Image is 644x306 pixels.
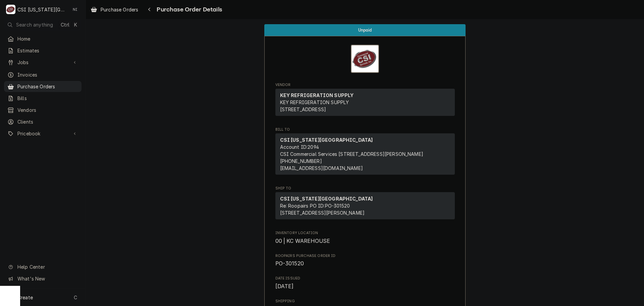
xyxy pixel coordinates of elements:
span: Date Issued [275,276,455,281]
a: Go to What's New [4,273,82,284]
div: Date Issued [275,276,455,290]
span: Bills [17,95,78,102]
span: Ctrl [61,21,69,28]
span: Roopairs Purchase Order ID [275,253,455,259]
div: Status [264,24,466,36]
span: Vendor [275,82,455,88]
span: Estimates [17,47,78,54]
div: Ship To [275,192,455,222]
img: Logo [351,45,379,73]
a: Purchase Orders [4,81,82,92]
span: Date Issued [275,282,455,291]
span: [DATE] [275,283,294,290]
div: C [6,5,15,14]
span: PO-301520 [275,260,304,267]
div: Nate Ingram's Avatar [70,5,80,14]
div: Purchase Order Bill To [275,127,455,178]
span: Inventory Location [275,230,455,236]
span: Home [17,35,78,42]
div: CSI Kansas City's Avatar [6,5,15,14]
span: K [74,21,77,28]
a: Estimates [4,45,82,56]
span: Jobs [17,59,68,66]
span: Ship To [275,186,455,191]
span: Roopairs Purchase Order ID [275,260,455,268]
a: Go to Pricebook [4,128,82,139]
div: CSI [US_STATE][GEOGRAPHIC_DATA] [17,6,67,13]
button: Navigate back [144,4,155,15]
div: Roopairs Purchase Order ID [275,253,455,268]
button: Search anythingCtrlK [4,19,82,31]
a: Invoices [4,69,82,80]
span: Purchase Orders [17,83,78,90]
span: 00 | KC WAREHOUSE [275,238,330,244]
span: Bill To [275,127,455,132]
span: Account ID: 2094 [280,144,319,150]
span: Shipping [275,299,455,304]
span: KEY REFRIGERATION SUPPLY [STREET_ADDRESS] [280,99,349,112]
a: [EMAIL_ADDRESS][DOMAIN_NAME] [280,165,363,171]
span: Create [17,295,33,300]
strong: KEY REFRIGERATION SUPPLY [280,92,354,98]
div: Bill To [275,133,455,177]
div: Ship To [275,192,455,219]
span: Unpaid [358,28,372,32]
a: Vendors [4,104,82,116]
a: Bills [4,93,82,104]
span: Help Center [17,263,77,270]
a: Home [4,33,82,44]
span: Search anything [16,21,53,28]
span: Re: Roopairs PO ID: PO-301520 [280,203,350,209]
a: Go to Help Center [4,261,82,272]
div: Inventory Location [275,230,455,245]
div: Bill To [275,133,455,175]
div: NI [70,5,80,14]
div: Vendor [275,89,455,119]
div: Purchase Order Ship To [275,186,455,222]
strong: CSI [US_STATE][GEOGRAPHIC_DATA] [280,137,373,143]
div: Vendor [275,89,455,116]
span: What's New [17,275,77,282]
div: Purchase Order Vendor [275,82,455,119]
span: Purchase Orders [101,6,138,13]
span: [STREET_ADDRESS][PERSON_NAME] [280,210,365,216]
span: Inventory Location [275,237,455,245]
span: Pricebook [17,130,68,137]
span: Invoices [17,71,78,78]
a: Clients [4,116,82,127]
strong: CSI [US_STATE][GEOGRAPHIC_DATA] [280,196,373,202]
a: [PHONE_NUMBER] [280,158,322,164]
a: Go to Jobs [4,57,82,68]
a: Purchase Orders [88,4,141,15]
span: C [74,294,77,301]
span: CSI Commercial Services [STREET_ADDRESS][PERSON_NAME] [280,151,423,157]
span: Vendors [17,106,78,114]
span: Purchase Order Details [155,5,222,14]
span: Clients [17,118,78,125]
